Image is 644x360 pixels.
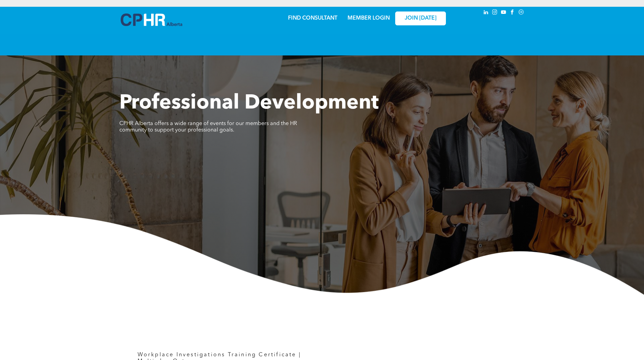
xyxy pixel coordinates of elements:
a: youtube [500,8,507,18]
a: FIND CONSULTANT [288,16,337,21]
a: Social network [518,8,525,18]
a: linkedin [482,8,490,18]
a: instagram [491,8,499,18]
a: facebook [509,8,516,18]
span: JOIN [DATE] [405,15,436,22]
span: Professional Development [119,93,379,114]
a: MEMBER LOGIN [348,16,390,21]
a: JOIN [DATE] [395,11,446,25]
img: A blue and white logo for cp alberta [121,14,182,26]
span: CPHR Alberta offers a wide range of events for our members and the HR community to support your p... [119,121,297,133]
